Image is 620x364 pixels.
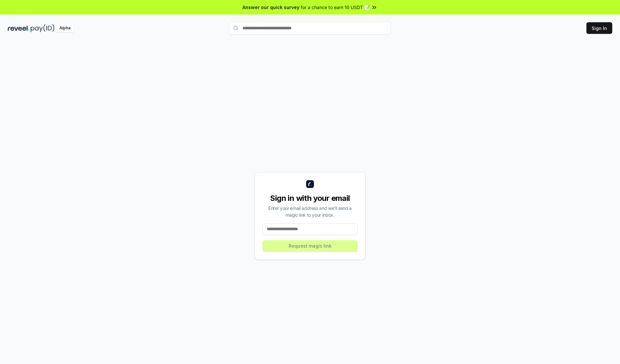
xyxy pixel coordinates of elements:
div: Enter your email address and we’ll send a magic link to your inbox. [263,205,357,218]
img: pay_id [31,24,55,32]
div: Sign in with your email [263,193,357,203]
img: logo_small [306,180,314,188]
img: reveel_dark [8,24,29,32]
button: Sign In [586,22,612,34]
span: for a chance to earn 10 USDT 📝 [301,4,370,11]
div: Alpha [56,24,74,32]
span: Answer our quick survey [243,4,299,11]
